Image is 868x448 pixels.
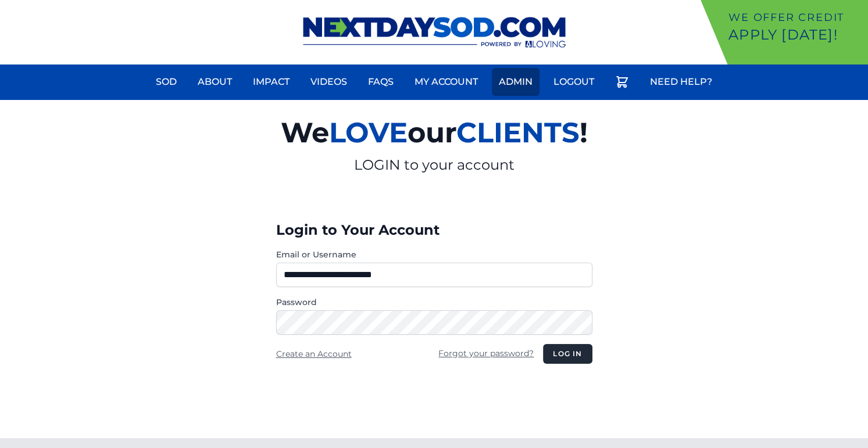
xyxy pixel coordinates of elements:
[146,156,723,174] p: LOGIN to your account
[191,68,239,96] a: About
[276,349,352,359] a: Create an Account
[456,116,580,149] span: CLIENTS
[492,68,540,96] a: Admin
[146,109,723,156] h2: We our !
[246,68,297,96] a: Impact
[438,348,534,359] a: Forgot your password?
[546,68,601,96] a: Logout
[149,68,184,96] a: Sod
[543,344,592,364] button: Log in
[329,116,408,149] span: LOVE
[276,249,592,260] label: Email or Username
[728,9,863,26] p: We offer Credit
[728,26,863,44] p: Apply [DATE]!
[276,221,592,239] h3: Login to Your Account
[408,68,485,96] a: My Account
[303,68,354,96] a: Videos
[643,68,719,96] a: Need Help?
[276,296,592,308] label: Password
[361,68,401,96] a: FAQs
